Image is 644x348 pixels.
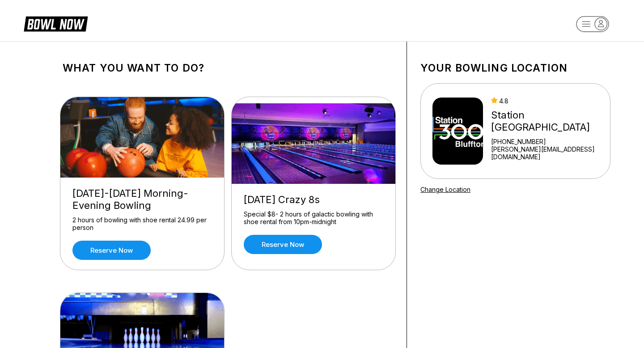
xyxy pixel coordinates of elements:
div: [DATE]-[DATE] Morning-Evening Bowling [72,187,212,212]
div: 4.8 [491,97,606,105]
h1: What you want to do? [63,62,393,74]
div: 2 hours of bowling with shoe rental 24.99 per person [72,216,212,232]
h1: Your bowling location [420,62,610,74]
a: Change Location [420,186,470,193]
div: [DATE] Crazy 8s [244,194,383,206]
a: Reserve now [72,241,151,260]
div: [PHONE_NUMBER] [491,138,606,145]
img: Station 300 Bluffton [432,98,483,165]
img: Thursday Crazy 8s [232,103,396,184]
img: Friday-Sunday Morning-Evening Bowling [60,97,225,178]
div: Station [GEOGRAPHIC_DATA] [491,109,606,133]
div: Special $8- 2 hours of galactic bowling with shoe rental from 10pm-midnight [244,210,383,226]
a: [PERSON_NAME][EMAIL_ADDRESS][DOMAIN_NAME] [491,145,606,161]
a: Reserve now [244,235,322,254]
